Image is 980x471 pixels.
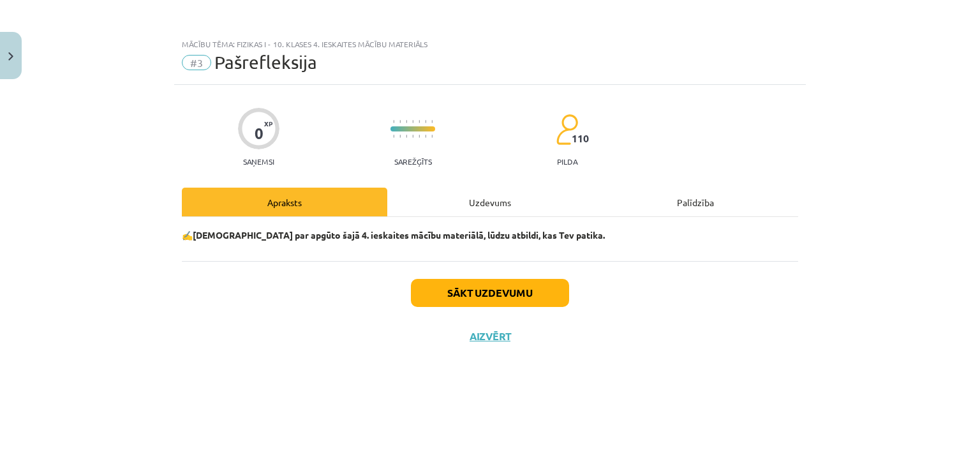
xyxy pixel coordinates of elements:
[572,133,589,144] span: 110
[393,135,394,138] img: icon-short-line-57e1e144782c952c97e751825c79c345078a6d821885a25fce030b3d8c18986b.svg
[419,120,420,123] img: icon-short-line-57e1e144782c952c97e751825c79c345078a6d821885a25fce030b3d8c18986b.svg
[466,330,514,343] button: Aizvērt
[406,120,407,123] img: icon-short-line-57e1e144782c952c97e751825c79c345078a6d821885a25fce030b3d8c18986b.svg
[425,135,426,138] img: icon-short-line-57e1e144782c952c97e751825c79c345078a6d821885a25fce030b3d8c18986b.svg
[182,228,798,242] p: ✍️
[556,114,578,146] img: students-c634bb4e5e11cddfef0936a35e636f08e4e9abd3cc4e673bd6f9a4125e45ecb1.svg
[394,157,432,166] p: Sarežģīts
[264,120,272,127] span: XP
[214,52,317,73] span: Pašrefleksija
[399,120,401,123] img: icon-short-line-57e1e144782c952c97e751825c79c345078a6d821885a25fce030b3d8c18986b.svg
[238,157,279,166] p: Saņemsi
[399,135,401,138] img: icon-short-line-57e1e144782c952c97e751825c79c345078a6d821885a25fce030b3d8c18986b.svg
[419,135,420,138] img: icon-short-line-57e1e144782c952c97e751825c79c345078a6d821885a25fce030b3d8c18986b.svg
[8,52,13,61] img: icon-close-lesson-0947bae3869378f0d4975bcd49f059093ad1ed9edebbc8119c70593378902aed.svg
[182,188,387,216] div: Apraksts
[431,120,433,123] img: icon-short-line-57e1e144782c952c97e751825c79c345078a6d821885a25fce030b3d8c18986b.svg
[406,135,407,138] img: icon-short-line-57e1e144782c952c97e751825c79c345078a6d821885a25fce030b3d8c18986b.svg
[431,135,433,138] img: icon-short-line-57e1e144782c952c97e751825c79c345078a6d821885a25fce030b3d8c18986b.svg
[412,135,413,138] img: icon-short-line-57e1e144782c952c97e751825c79c345078a6d821885a25fce030b3d8c18986b.svg
[412,120,413,123] img: icon-short-line-57e1e144782c952c97e751825c79c345078a6d821885a25fce030b3d8c18986b.svg
[593,188,798,216] div: Palīdzība
[411,279,569,307] button: Sākt uzdevumu
[387,188,593,216] div: Uzdevums
[393,120,394,123] img: icon-short-line-57e1e144782c952c97e751825c79c345078a6d821885a25fce030b3d8c18986b.svg
[182,40,798,49] div: Mācību tēma: Fizikas i - 10. klases 4. ieskaites mācību materiāls
[182,55,211,70] span: #3
[255,124,264,142] div: 0
[425,120,426,123] img: icon-short-line-57e1e144782c952c97e751825c79c345078a6d821885a25fce030b3d8c18986b.svg
[193,229,605,241] b: [DEMOGRAPHIC_DATA] par apgūto šajā 4. ieskaites mācību materiālā, lūdzu atbildi, kas Tev patika.
[557,157,577,166] p: pilda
